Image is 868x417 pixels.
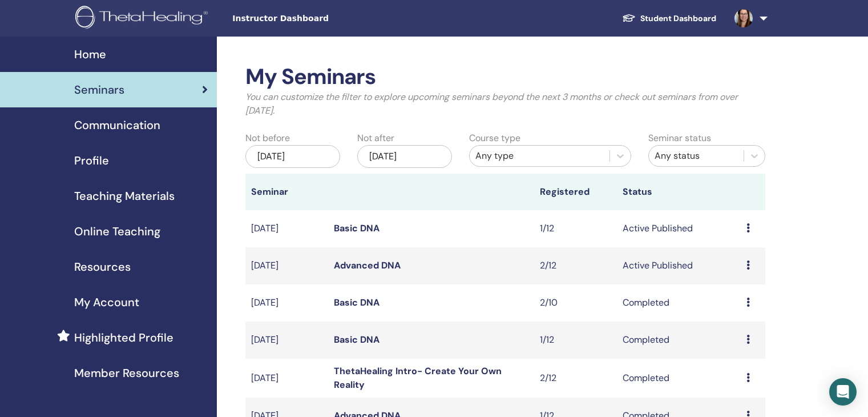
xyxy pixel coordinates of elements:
[357,131,394,145] label: Not after
[74,329,173,346] span: Highlighted Profile
[245,90,765,118] p: You can customize the filter to explore upcoming seminars beyond the next 3 months or check out s...
[245,131,290,145] label: Not before
[334,259,401,271] a: Advanced DNA
[617,359,741,398] td: Completed
[734,9,753,27] img: default.jpg
[74,294,139,311] span: My Account
[469,131,520,145] label: Course type
[655,149,738,163] div: Any status
[829,378,857,406] div: Open Intercom Messenger
[357,145,452,168] div: [DATE]
[74,187,175,205] span: Teaching Materials
[534,359,617,398] td: 2/12
[75,6,212,31] img: logo.png
[334,365,502,391] a: ThetaHealing Intro- Create Your Own Reality
[648,131,711,145] label: Seminar status
[334,296,380,308] a: Basic DNA
[613,8,725,29] a: Student Dashboard
[534,247,617,284] td: 2/12
[245,359,328,398] td: [DATE]
[245,64,765,90] h2: My Seminars
[617,247,741,284] td: Active Published
[617,284,741,322] td: Completed
[617,322,741,359] td: Completed
[617,174,741,210] th: Status
[232,13,403,25] span: Instructor Dashboard
[622,13,636,23] img: graduation-cap-white.svg
[334,334,380,346] a: Basic DNA
[334,222,380,234] a: Basic DNA
[74,152,109,169] span: Profile
[245,322,328,359] td: [DATE]
[617,210,741,247] td: Active Published
[475,149,604,163] div: Any type
[245,284,328,322] td: [DATE]
[74,223,160,240] span: Online Teaching
[74,117,160,134] span: Communication
[74,258,131,275] span: Resources
[245,247,328,284] td: [DATE]
[245,210,328,247] td: [DATE]
[74,81,124,98] span: Seminars
[74,46,106,63] span: Home
[534,322,617,359] td: 1/12
[534,174,617,210] th: Registered
[534,284,617,322] td: 2/10
[245,145,340,168] div: [DATE]
[74,364,179,382] span: Member Resources
[245,174,328,210] th: Seminar
[534,210,617,247] td: 1/12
